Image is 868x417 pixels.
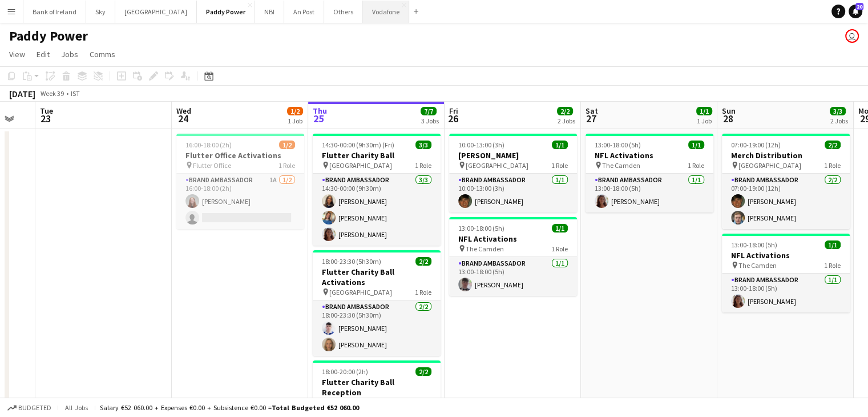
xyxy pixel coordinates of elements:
span: 1 Role [415,161,431,170]
span: [GEOGRAPHIC_DATA] [466,161,528,170]
span: Week 39 [38,89,66,98]
h3: NFL Activations [586,150,713,161]
span: 25 [311,112,327,125]
span: 28 [720,112,736,125]
app-card-role: Brand Ambassador2/218:00-23:30 (5h30m)[PERSON_NAME][PERSON_NAME] [313,300,441,356]
span: 1/2 [287,107,303,115]
span: 18:00-20:00 (2h) [322,367,368,376]
span: [GEOGRAPHIC_DATA] [329,161,392,170]
span: [GEOGRAPHIC_DATA] [329,288,392,296]
span: Sun [722,106,736,116]
span: 27 [584,112,598,125]
app-job-card: 07:00-19:00 (12h)2/2Merch Distribution [GEOGRAPHIC_DATA]1 RoleBrand Ambassador2/207:00-19:00 (12h... [722,134,850,229]
span: 1/1 [552,224,568,232]
span: 1 Role [551,161,568,170]
span: 2/2 [825,141,841,149]
span: 1 Role [415,288,431,296]
span: The Camden [466,244,504,253]
a: Edit [32,47,54,62]
span: Budgeted [18,404,51,412]
span: Tue [40,106,53,116]
button: Paddy Power [197,1,255,23]
app-job-card: 13:00-18:00 (5h)1/1NFL Activations The Camden1 RoleBrand Ambassador1/113:00-18:00 (5h)[PERSON_NAME] [586,134,713,212]
app-card-role: Brand Ambassador1/110:00-13:00 (3h)[PERSON_NAME] [449,174,577,212]
app-user-avatar: Katie Shovlin [845,29,859,43]
app-card-role: Brand Ambassador1/113:00-18:00 (5h)[PERSON_NAME] [449,257,577,296]
span: Wed [176,106,191,116]
span: The Camden [738,261,777,270]
button: Others [324,1,363,23]
span: 1 Role [824,161,841,170]
h3: Merch Distribution [722,150,850,161]
button: Sky [86,1,115,23]
span: 20 [855,3,863,10]
span: 2/2 [415,367,431,376]
a: 20 [849,5,862,18]
span: Total Budgeted €52 060.00 [272,403,359,412]
div: IST [71,89,80,98]
span: 2/2 [557,107,573,115]
div: 10:00-13:00 (3h)1/1[PERSON_NAME] [GEOGRAPHIC_DATA]1 RoleBrand Ambassador1/110:00-13:00 (3h)[PERSO... [449,134,577,212]
app-job-card: 18:00-23:30 (5h30m)2/2Flutter Charity Ball Activations [GEOGRAPHIC_DATA]1 RoleBrand Ambassador2/2... [313,250,441,356]
span: The Camden [602,161,640,170]
span: 13:00-18:00 (5h) [731,240,777,249]
span: 1/2 [279,141,295,149]
h3: Flutter Charity Ball Reception [313,377,441,398]
app-card-role: Brand Ambassador1/113:00-18:00 (5h)[PERSON_NAME] [722,274,850,312]
span: 1/1 [688,141,704,149]
span: 1 Role [824,261,841,270]
app-job-card: 14:30-00:00 (9h30m) (Fri)3/3Flutter Charity Ball [GEOGRAPHIC_DATA]1 RoleBrand Ambassador3/314:30-... [313,134,441,246]
div: 1 Job [288,117,302,125]
span: 23 [38,112,53,125]
div: 1 Job [697,117,712,125]
span: 3/3 [415,141,431,149]
h3: NFL Activations [722,250,850,260]
div: [DATE] [9,88,35,99]
a: Comms [85,47,120,62]
span: 1/1 [825,240,841,249]
span: 3/3 [830,107,846,115]
button: An Post [284,1,324,23]
div: 2 Jobs [830,117,848,125]
app-job-card: 13:00-18:00 (5h)1/1NFL Activations The Camden1 RoleBrand Ambassador1/113:00-18:00 (5h)[PERSON_NAME] [449,217,577,296]
span: 1/1 [696,107,712,115]
span: View [9,49,25,59]
span: Fri [449,106,458,116]
span: [GEOGRAPHIC_DATA] [738,161,801,170]
h3: Flutter Charity Ball Activations [313,267,441,287]
h3: Flutter Charity Ball [313,150,441,161]
app-card-role: Brand Ambassador1/113:00-18:00 (5h)[PERSON_NAME] [586,174,713,212]
span: Edit [37,49,50,59]
app-card-role: Brand Ambassador2/207:00-19:00 (12h)[PERSON_NAME][PERSON_NAME] [722,174,850,229]
span: 24 [175,112,191,125]
span: Comms [90,49,115,59]
span: 18:00-23:30 (5h30m) [322,257,381,266]
span: 16:00-18:00 (2h) [185,141,232,149]
div: Salary €52 060.00 + Expenses €0.00 + Subsistence €0.00 = [100,403,359,412]
span: Thu [313,106,327,116]
span: Flutter Office [193,161,231,170]
h1: Paddy Power [9,27,88,45]
app-card-role: Brand Ambassador1A1/216:00-18:00 (2h)[PERSON_NAME] [176,174,304,229]
span: 7/7 [421,107,437,115]
span: 1/1 [552,141,568,149]
button: [GEOGRAPHIC_DATA] [115,1,197,23]
span: All jobs [63,403,90,412]
h3: Flutter Office Activations [176,150,304,161]
span: 1 Role [551,244,568,253]
span: 26 [447,112,458,125]
button: Budgeted [6,402,53,414]
span: 14:30-00:00 (9h30m) (Fri) [322,141,394,149]
button: NBI [255,1,284,23]
button: Vodafone [363,1,409,23]
app-job-card: 16:00-18:00 (2h)1/2Flutter Office Activations Flutter Office1 RoleBrand Ambassador1A1/216:00-18:0... [176,134,304,229]
app-job-card: 13:00-18:00 (5h)1/1NFL Activations The Camden1 RoleBrand Ambassador1/113:00-18:00 (5h)[PERSON_NAME] [722,234,850,312]
span: 07:00-19:00 (12h) [731,141,781,149]
span: Sat [586,106,598,116]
